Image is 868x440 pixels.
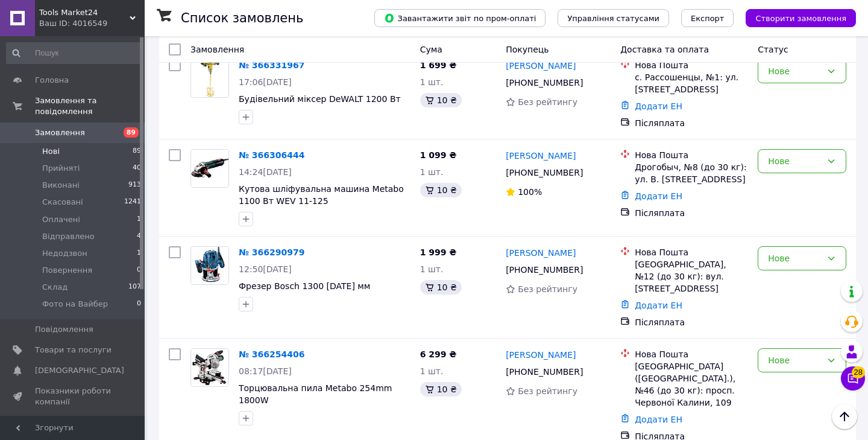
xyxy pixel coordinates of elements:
[635,348,748,360] div: Нова Пошта
[503,363,585,380] div: [PHONE_NUMBER]
[239,383,392,405] span: Торцювальна пила Metabo 254mm 1800W
[42,231,95,242] span: Відправлено
[506,150,576,162] a: [PERSON_NAME]
[420,349,457,359] span: 6 299 ₴
[635,117,748,129] div: Післяплата
[181,11,303,25] h1: Список замовлень
[42,214,80,225] span: Оплачені
[506,247,576,259] a: [PERSON_NAME]
[239,60,304,70] a: № 366331967
[635,415,682,424] a: Додати ЕН
[190,59,229,98] a: Фото товару
[558,9,669,27] button: Управління статусами
[239,167,292,177] span: 14:24[DATE]
[137,265,141,276] span: 0
[35,324,93,335] span: Повідомлення
[635,161,748,185] div: Дрогобыч, №8 (до 30 кг): ул. В. [STREET_ADDRESS]
[190,348,229,387] a: Фото товару
[420,183,462,197] div: 10 ₴
[518,187,542,197] span: 100%
[852,366,865,378] span: 28
[137,214,141,225] span: 1
[420,280,462,295] div: 10 ₴
[620,45,709,54] span: Доставка та оплата
[635,360,748,409] div: [GEOGRAPHIC_DATA] ([GEOGRAPHIC_DATA].), №46 (до 30 кг): просп. Червоної Калини, 109
[768,252,822,265] div: Нове
[420,150,457,160] span: 1 099 ₴
[42,265,92,276] span: Повернення
[691,14,725,23] span: Експорт
[420,45,442,54] span: Cума
[635,149,748,161] div: Нова Пошта
[420,264,444,274] span: 1 шт.
[124,197,141,208] span: 1241
[518,97,577,107] span: Без рейтингу
[133,163,141,174] span: 40
[384,13,536,24] span: Завантажити звіт по пром-оплаті
[39,7,130,18] span: Tools Market24
[190,246,229,285] a: Фото товару
[518,284,577,294] span: Без рейтингу
[635,59,748,71] div: Нова Пошта
[42,299,108,310] span: Фото на Вайбер
[768,65,822,78] div: Нове
[190,149,229,188] a: Фото товару
[239,264,292,274] span: 12:50[DATE]
[42,248,87,259] span: Недодзвон
[518,386,577,396] span: Без рейтингу
[635,101,682,111] a: Додати ЕН
[567,14,659,23] span: Управління статусами
[124,127,139,138] span: 89
[190,45,244,54] span: Замовлення
[39,18,145,29] div: Ваш ID: 4016549
[635,207,748,219] div: Післяплата
[503,74,585,91] div: [PHONE_NUMBER]
[635,316,748,328] div: Післяплата
[35,386,112,407] span: Показники роботи компанії
[420,366,444,376] span: 1 шт.
[420,247,457,257] span: 1 999 ₴
[35,75,69,86] span: Головна
[768,155,822,168] div: Нове
[374,9,546,27] button: Завантажити звіт по пром-оплаті
[239,184,404,206] a: Кутова шліфувальна машина Metabo 1100 Вт WEV 11-125
[239,281,370,291] a: Фрезер Bosch 1300 [DATE] мм
[35,95,145,117] span: Замовлення та повідомлення
[191,247,228,284] img: Фото товару
[42,146,60,157] span: Нові
[758,45,788,54] span: Статус
[768,354,822,367] div: Нове
[420,77,444,87] span: 1 шт.
[755,14,846,23] span: Створити замовлення
[191,150,228,187] img: Фото товару
[191,60,228,97] img: Фото товару
[239,150,304,160] a: № 366306444
[506,60,576,72] a: [PERSON_NAME]
[503,261,585,278] div: [PHONE_NUMBER]
[239,247,304,257] a: № 366290979
[137,248,141,259] span: 1
[128,282,141,293] span: 107
[635,301,682,310] a: Додати ЕН
[420,93,462,107] div: 10 ₴
[239,366,292,376] span: 08:17[DATE]
[635,246,748,258] div: Нова Пошта
[128,180,141,191] span: 913
[420,167,444,177] span: 1 шт.
[506,45,549,54] span: Покупець
[506,349,576,361] a: [PERSON_NAME]
[42,197,83,208] span: Скасовані
[635,258,748,295] div: [GEOGRAPHIC_DATA], №12 (до 30 кг): вул. [STREET_ADDRESS]
[42,163,80,174] span: Прийняті
[832,404,857,429] button: Наверх
[42,282,68,293] span: Склад
[239,94,401,104] a: Будівельний міксер DeWALT 1200 Вт
[635,191,682,201] a: Додати ЕН
[42,180,80,191] span: Виконані
[239,77,292,87] span: 17:06[DATE]
[420,382,462,397] div: 10 ₴
[841,366,865,391] button: Чат з покупцем28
